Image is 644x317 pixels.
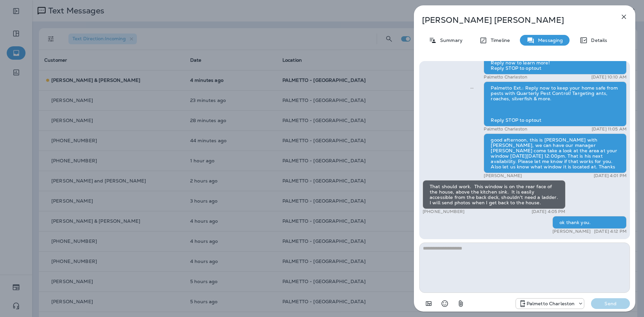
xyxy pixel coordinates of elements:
[470,85,474,91] span: Sent
[592,126,627,132] p: [DATE] 11:05 AM
[437,38,463,43] p: Summary
[527,301,575,306] p: Palmetto Charleston
[588,38,607,43] p: Details
[423,209,465,214] p: [PHONE_NUMBER]
[535,38,563,43] p: Messaging
[484,173,522,178] p: [PERSON_NAME]
[532,209,566,214] p: [DATE] 4:05 PM
[484,126,527,132] p: Palmetto Charleston
[438,297,451,310] button: Select an emoji
[594,173,627,178] p: [DATE] 4:01 PM
[484,74,527,80] p: Palmetto Charleston
[484,82,627,126] div: Palmetto Ext.: Reply now to keep your home safe from pests with Quarterly Pest Control! Targeting...
[552,216,627,229] div: ok thank you.
[552,229,591,234] p: [PERSON_NAME]
[594,229,627,234] p: [DATE] 4:12 PM
[484,134,627,173] div: good afternoon, this is [PERSON_NAME] with [PERSON_NAME], we can have our manager [PERSON_NAME] c...
[487,38,510,43] p: Timeline
[422,15,605,25] p: [PERSON_NAME] [PERSON_NAME]
[422,297,435,310] button: Add in a premade template
[516,300,584,308] div: +1 (843) 277-8322
[423,180,566,209] div: That should work. This window is on the rear face of the house, above the kitchen sink. It is eas...
[591,74,627,80] p: [DATE] 10:10 AM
